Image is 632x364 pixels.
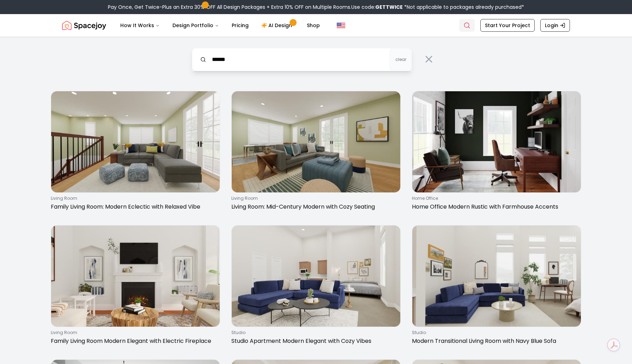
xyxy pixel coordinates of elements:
img: Home Office Modern Rustic with Farmhouse Accents [412,91,581,192]
a: Family Living Room Modern Elegant with Electric Fireplaceliving roomFamily Living Room Modern Ele... [51,225,220,348]
p: Modern Transitional Living Room with Navy Blue Sofa [412,337,578,345]
p: Living Room: Mid-Century Modern with Cozy Seating [231,203,398,211]
a: Living Room: Mid-Century Modern with Cozy Seatingliving roomLiving Room: Mid-Century Modern with ... [231,91,401,214]
a: Shop [301,18,326,32]
a: Family Living Room: Modern Eclectic with Relaxed Vibeliving roomFamily Living Room: Modern Eclect... [51,91,220,214]
p: Studio Apartment Modern Elegant with Cozy Vibes [231,337,398,345]
p: studio [231,330,398,335]
p: studio [412,330,578,335]
a: Login [540,19,570,32]
button: Design Portfolio [167,18,225,32]
img: Spacejoy Logo [62,18,106,32]
span: Use code: [351,4,403,11]
img: Living Room: Mid-Century Modern with Cozy Seating [232,91,400,192]
div: Pay Once, Get Twice-Plus an Extra 30% OFF All Design Packages + Extra 10% OFF on Multiple Rooms. [108,4,524,11]
nav: Main [115,18,326,32]
p: Family Living Room: Modern Eclectic with Relaxed Vibe [51,203,217,211]
span: *Not applicable to packages already purchased* [403,4,524,11]
nav: Global [62,14,570,37]
a: Modern Transitional Living Room with Navy Blue SofastudioModern Transitional Living Room with Nav... [412,225,581,348]
img: Studio Apartment Modern Elegant with Cozy Vibes [232,226,400,327]
img: Modern Transitional Living Room with Navy Blue Sofa [412,226,581,327]
a: Spacejoy [62,18,106,32]
p: living room [231,196,398,201]
button: clear [389,48,412,71]
a: Studio Apartment Modern Elegant with Cozy VibesstudioStudio Apartment Modern Elegant with Cozy Vibes [231,225,401,348]
a: AI Design [256,18,300,32]
p: Family Living Room Modern Elegant with Electric Fireplace [51,337,217,345]
img: United States [337,21,345,30]
p: Home Office Modern Rustic with Farmhouse Accents [412,203,578,211]
b: GETTWICE [375,4,403,11]
p: home office [412,196,578,201]
img: Family Living Room: Modern Eclectic with Relaxed Vibe [51,91,220,192]
button: How It Works [115,18,165,32]
a: Start Your Project [480,19,535,32]
span: clear [395,57,406,62]
a: Pricing [226,18,254,32]
a: Home Office Modern Rustic with Farmhouse Accentshome officeHome Office Modern Rustic with Farmhou... [412,91,581,214]
img: Family Living Room Modern Elegant with Electric Fireplace [51,226,220,327]
p: living room [51,196,217,201]
p: living room [51,330,217,335]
